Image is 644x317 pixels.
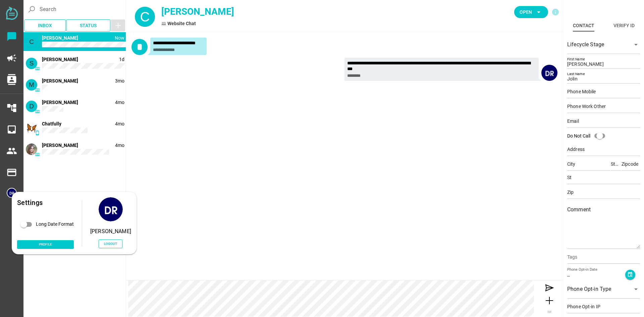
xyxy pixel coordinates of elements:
[520,8,532,16] span: Open
[115,121,124,126] span: 1747756482
[35,66,40,71] i: Website Chat
[535,8,543,16] i: arrow_drop_down
[38,21,52,30] span: Inbox
[29,81,34,88] span: M
[119,57,124,62] span: 1756911779
[39,242,52,247] span: Profile
[541,65,557,81] img: 682ca5c42657a7c376050087-30.png
[35,152,40,157] i: Website Chat
[42,121,61,126] span: c
[6,31,17,42] i: chat_bubble
[42,100,78,105] span: 2790045fa0-zBqVXLX2Rcjd9pBAc8ja
[627,272,633,277] i: event
[17,240,74,249] a: Profile
[30,60,34,67] span: S
[115,35,124,41] span: 1757012466
[632,41,640,49] i: arrow_drop_down
[66,19,111,32] button: Status
[622,157,640,171] input: Zipcode
[7,188,17,198] img: 682ca5c42657a7c376050087-30.png
[115,143,124,148] span: 1747756362
[514,6,548,18] button: Open
[567,209,640,248] textarea: Comment
[42,57,78,62] span: 29b1ac40ac-KSMSrJQB05c8o5BRlhK3
[567,186,640,199] input: Zip
[567,273,625,280] div: --
[567,133,590,140] div: Do Not Call
[99,240,122,248] button: Logout
[42,35,78,41] span: 29b7adb25b-3jENYgjLIwixZq7outVC
[567,70,640,84] input: Last Name
[567,114,640,128] input: Email
[632,285,640,293] i: arrow_drop_down
[17,197,74,208] div: Settings
[42,143,78,148] span: example-682ca54av6ZUtT9tBx1N
[6,146,17,156] i: people
[80,21,97,30] span: Status
[567,300,640,313] input: Phone Opt-in IP
[90,227,131,236] div: [PERSON_NAME]
[567,55,640,69] input: First Name
[35,45,40,50] i: Website Chat
[6,53,17,63] i: campaign
[567,85,640,98] input: Phone Mobile
[6,124,17,135] i: inbox
[551,8,559,16] i: info
[36,221,74,228] div: Long Date Format
[567,100,640,113] input: Phone Work Other
[567,129,609,143] div: Do Not Call
[6,103,17,113] i: account_tree
[6,167,17,178] i: payment
[567,267,625,273] div: Phone Opt-in Date
[567,157,610,171] input: City
[17,218,74,231] div: Long Date Format
[567,143,640,156] input: Address
[24,19,66,32] button: Inbox
[115,78,124,84] span: 1748061673
[573,21,594,30] div: Contact
[115,100,124,105] span: 1747770984
[613,21,635,30] div: Verify ID
[35,88,40,93] i: Website Chat
[29,103,34,110] span: D
[42,78,78,84] span: 27a22cfbba-hvd7Dbb6n6WLUsRJYCVT
[161,5,373,19] div: [PERSON_NAME]
[567,171,640,184] input: St
[35,109,40,114] i: Website Chat
[547,310,551,314] span: IM
[29,38,34,45] span: C
[140,9,150,24] span: C
[6,74,17,85] i: contacts
[6,7,18,20] img: svg+xml;base64,PD94bWwgdmVyc2lvbj0iMS4wIiBlbmNvZGluZz0iVVRGLTgiPz4KPHN2ZyB2ZXJzaW9uPSIxLjEiIHZpZX...
[104,241,117,247] span: Logout
[99,197,123,221] img: 682ca5c42657a7c376050087.png
[161,21,166,26] i: Website Chat
[611,157,621,171] input: State
[35,130,40,136] i: SMS
[567,255,640,263] input: Tags
[161,20,373,27] div: Website Chat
